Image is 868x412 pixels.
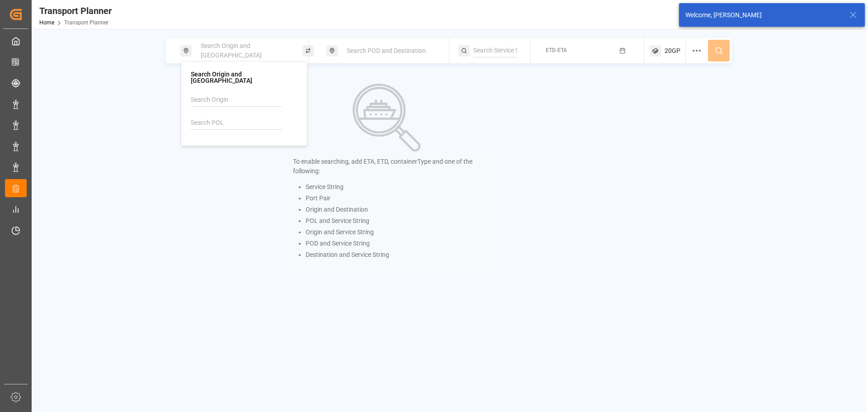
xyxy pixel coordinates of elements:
img: Search [353,84,420,152]
li: Service String [306,182,481,192]
button: ETD-ETA [536,42,639,60]
h4: Search Origin and [GEOGRAPHIC_DATA] [191,71,297,84]
p: To enable searching, add ETA, ETD, containerType and one of the following: [293,157,481,176]
input: Search POL [191,116,282,130]
span: Search POD and Destination [347,47,426,54]
a: Home [39,19,54,26]
li: Origin and Service String [306,227,481,237]
span: 20GP [665,46,680,56]
li: Port Pair [306,194,481,203]
li: Origin and Destination [306,205,481,214]
input: Search Origin [191,93,282,107]
span: ETD-ETA [546,47,567,53]
div: Transport Planner [39,4,112,18]
li: Destination and Service String [306,250,481,260]
li: POL and Service String [306,216,481,226]
div: Welcome, [PERSON_NAME] [685,10,841,20]
span: Search Origin and [GEOGRAPHIC_DATA] [201,42,262,59]
li: POD and Service String [306,239,481,248]
input: Search Service String [473,44,517,57]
